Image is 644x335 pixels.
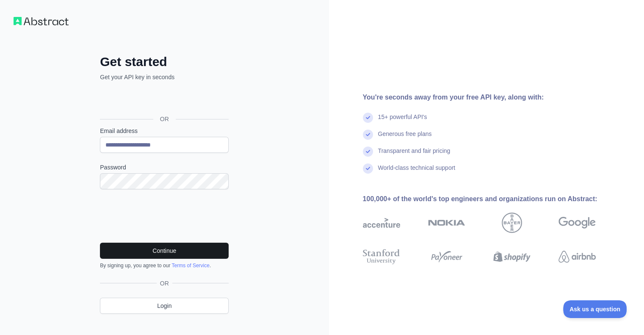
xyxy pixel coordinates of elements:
[378,130,432,147] div: Generous free plans
[363,247,400,266] img: stanford university
[558,247,596,266] img: airbnb
[558,213,596,233] img: google
[363,194,623,204] div: 100,000+ of the world's top engineers and organizations run on Abstract:
[100,262,229,269] div: By signing up, you agree to our .
[378,163,456,180] div: World-class technical support
[378,113,427,130] div: 15+ powerful API's
[100,163,229,172] label: Password
[363,147,373,157] img: check mark
[563,300,627,318] iframe: Toggle Customer Support
[378,147,451,163] div: Transparent and fair pricing
[363,130,373,140] img: check mark
[157,279,172,288] span: OR
[428,213,465,233] img: nokia
[100,199,229,233] iframe: reCAPTCHA
[363,113,373,123] img: check mark
[100,54,229,69] h2: Get started
[153,115,176,123] span: OR
[100,298,229,314] a: Login
[428,247,465,266] img: payoneer
[96,91,231,109] iframe: Sign in with Google Button
[363,213,400,233] img: accenture
[493,247,531,266] img: shopify
[363,163,373,174] img: check mark
[100,127,229,135] label: Email address
[100,243,229,259] button: Continue
[363,92,623,102] div: You're seconds away from your free API key, along with:
[171,263,209,269] a: Terms of Service
[502,213,522,233] img: bayer
[100,73,229,81] p: Get your API key in seconds
[14,17,69,25] img: Workflow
